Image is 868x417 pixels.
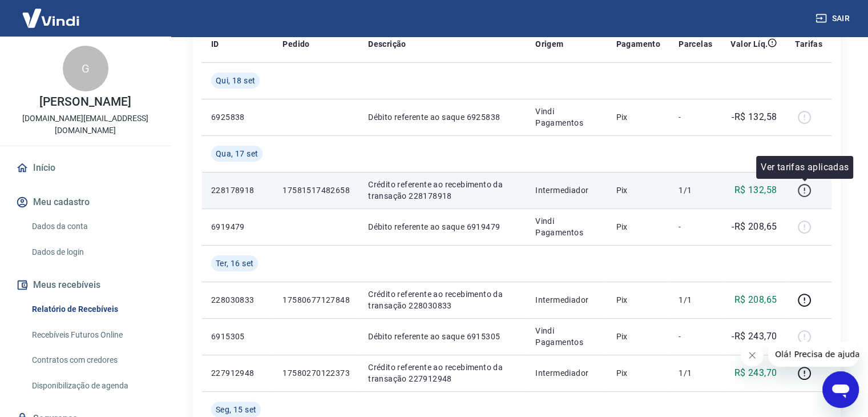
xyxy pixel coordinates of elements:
[535,185,597,196] p: Intermediador
[535,215,597,238] p: Vindi Pagamentos
[535,325,597,348] p: Vindi Pagamentos
[368,38,406,50] p: Descrição
[27,348,157,372] a: Contratos com credores
[211,38,219,50] p: ID
[7,8,96,17] span: Olá! Precisa de ajuda?
[216,258,253,269] span: Ter, 16 set
[679,185,712,196] p: 1/1
[535,367,597,379] p: Intermediador
[679,111,712,123] p: -
[616,367,660,379] p: Pix
[27,323,157,347] a: Recebíveis Futuros Online
[14,272,157,298] button: Meus recebíveis
[535,294,597,306] p: Intermediador
[27,298,157,321] a: Relatório de Recebíveis
[679,331,712,342] p: -
[282,294,350,306] p: 17580677127848
[730,38,768,50] p: Valor Líq.
[616,331,660,342] p: Pix
[768,342,859,367] iframe: Mensagem da empresa
[63,46,108,91] div: G
[211,185,264,196] p: 228178918
[679,221,712,232] p: -
[741,344,764,367] iframe: Fechar mensagem
[368,111,517,123] p: Débito referente ao saque 6925838
[616,294,660,306] p: Pix
[282,185,350,196] p: 17581517482658
[822,371,859,408] iframe: Botão para abrir a janela de mensagens
[368,288,517,311] p: Crédito referente ao recebimento da transação 228030833
[679,38,712,50] p: Parcelas
[732,330,777,343] p: -R$ 243,70
[216,75,255,86] span: Qui, 18 set
[27,374,157,398] a: Disponibilização de agenda
[27,240,157,264] a: Dados de login
[368,221,517,232] p: Débito referente ao saque 6919479
[211,331,264,342] p: 6915305
[679,367,712,379] p: 1/1
[211,221,264,232] p: 6919479
[211,367,264,379] p: 227912948
[27,215,157,238] a: Dados da conta
[368,179,517,202] p: Crédito referente ao recebimento da transação 228178918
[732,220,777,234] p: -R$ 208,65
[216,404,256,415] span: Seg, 15 set
[616,221,660,232] p: Pix
[216,148,258,159] span: Qua, 17 set
[9,113,162,137] p: [DOMAIN_NAME][EMAIL_ADDRESS][DOMAIN_NAME]
[679,294,712,306] p: 1/1
[211,111,264,123] p: 6925838
[616,38,660,50] p: Pagamento
[368,331,517,342] p: Débito referente ao saque 6915305
[734,293,777,307] p: R$ 208,65
[616,111,660,123] p: Pix
[732,110,777,124] p: -R$ 132,58
[14,155,157,181] a: Início
[282,38,309,50] p: Pedido
[368,362,517,384] p: Crédito referente ao recebimento da transação 227912948
[282,367,350,379] p: 17580270122373
[14,190,157,215] button: Meu cadastro
[535,38,563,50] p: Origem
[616,185,660,196] p: Pix
[795,38,822,50] p: Tarifas
[535,106,597,129] p: Vindi Pagamentos
[39,96,131,108] p: [PERSON_NAME]
[14,1,88,35] img: Vindi
[761,161,849,174] p: Ver tarifas aplicadas
[734,366,777,380] p: R$ 243,70
[813,8,854,29] button: Sair
[734,183,777,197] p: R$ 132,58
[211,294,264,306] p: 228030833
